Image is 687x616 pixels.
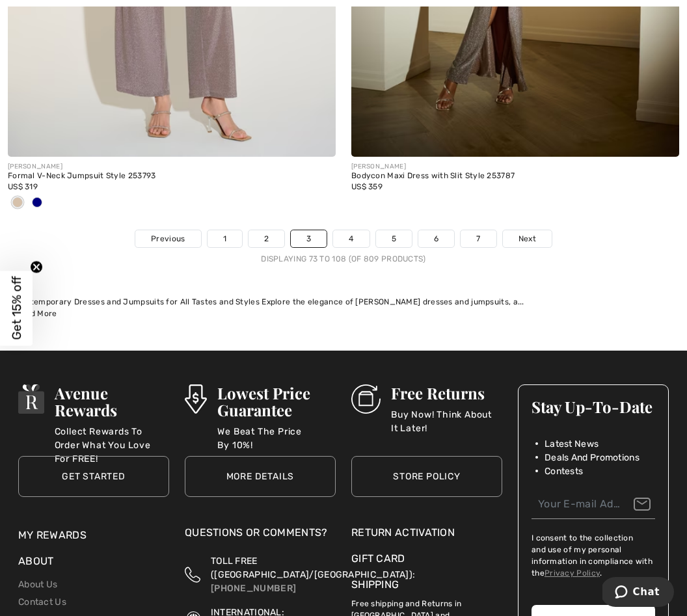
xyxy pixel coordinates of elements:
[18,456,169,497] a: Get Started
[351,525,502,541] a: Return Activation
[418,230,454,247] a: 6
[519,233,536,245] span: Next
[351,384,381,414] img: Free Returns
[503,230,552,247] a: Next
[185,554,200,595] img: Toll Free (Canada/US)
[211,583,296,594] a: [PHONE_NUMBER]
[151,233,185,245] span: Previous
[351,456,502,497] a: Store Policy
[351,578,399,591] a: Shipping
[9,276,24,340] span: Get 15% off
[18,579,57,590] a: About Us
[185,456,336,497] a: More Details
[391,408,502,434] p: Buy Now! Think About It Later!
[461,230,496,247] a: 7
[18,384,44,414] img: Avenue Rewards
[185,384,207,414] img: Lowest Price Guarantee
[16,309,57,318] span: Read More
[18,554,169,576] div: About
[217,425,336,451] p: We Beat The Price By 10%!
[351,182,383,191] span: US$ 359
[376,230,412,247] a: 5
[55,425,169,451] p: Collect Rewards To Order What You Love For FREE!
[27,193,47,214] div: Navy Blue
[8,182,38,191] span: US$ 319
[18,596,66,608] a: Contact Us
[532,398,655,415] h3: Stay Up-To-Date
[55,384,169,418] h3: Avenue Rewards
[351,551,502,567] a: Gift Card
[185,525,336,547] div: Questions or Comments?
[8,193,27,214] div: Taupe
[545,569,600,578] a: Privacy Policy
[602,577,674,609] iframe: Opens a widget where you can chat to one of our agents
[333,230,369,247] a: 4
[545,451,640,464] span: Deals And Promotions
[291,230,327,247] a: 3
[18,529,87,541] a: My Rewards
[135,230,200,247] a: Previous
[545,464,583,478] span: Contests
[8,172,336,181] div: Formal V-Neck Jumpsuit Style 253793
[532,490,655,519] input: Your E-mail Address
[208,230,242,247] a: 1
[249,230,284,247] a: 2
[532,532,655,579] label: I consent to the collection and use of my personal information in compliance with the .
[8,162,336,172] div: [PERSON_NAME]
[217,384,336,418] h3: Lowest Price Guarantee
[30,260,43,273] button: Close teaser
[211,556,415,580] span: TOLL FREE ([GEOGRAPHIC_DATA]/[GEOGRAPHIC_DATA]):
[16,296,671,308] div: Contemporary Dresses and Jumpsuits for All Tastes and Styles Explore the elegance of [PERSON_NAME...
[391,384,502,401] h3: Free Returns
[351,172,679,181] div: Bodycon Maxi Dress with Slit Style 253787
[545,437,599,451] span: Latest News
[351,162,679,172] div: [PERSON_NAME]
